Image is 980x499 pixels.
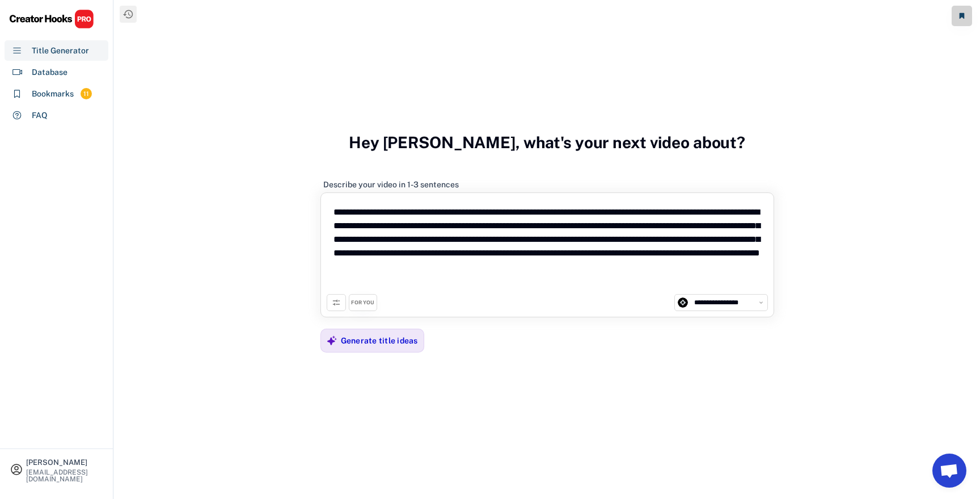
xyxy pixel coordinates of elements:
[32,88,74,100] div: Bookmarks
[81,89,92,99] div: 11
[9,9,94,29] img: CHPRO%20Logo.svg
[26,469,103,483] div: [EMAIL_ADDRESS][DOMAIN_NAME]
[32,110,48,121] div: FAQ
[323,179,459,190] div: Describe your video in 1-3 sentences
[341,336,418,346] div: Generate title ideas
[932,454,966,488] a: Open chat
[349,121,745,164] h3: Hey [PERSON_NAME], what's your next video about?
[32,45,89,57] div: Title Generator
[351,299,374,307] div: FOR YOU
[678,297,688,308] img: channels4_profile.jpg
[26,459,103,466] div: [PERSON_NAME]
[32,66,67,78] div: Database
